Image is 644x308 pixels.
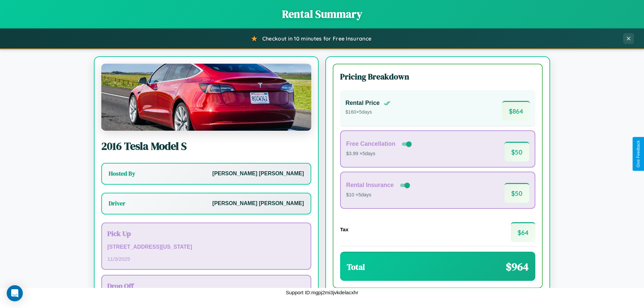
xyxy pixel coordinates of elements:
span: Checkout in 10 minutes for Free Insurance [262,35,371,42]
span: $ 864 [502,101,530,121]
h3: Pricing Breakdown [340,71,535,82]
p: $3.99 × 5 days [346,149,413,158]
h3: Driver [109,199,125,207]
p: [PERSON_NAME] [PERSON_NAME] [212,199,304,208]
p: $ 160 × 5 days [345,108,390,117]
h4: Rental Insurance [346,182,394,189]
span: $ 50 [504,142,529,162]
div: Open Intercom Messenger [7,285,23,301]
p: 11 / 3 / 2025 [107,254,305,263]
h2: 2016 Tesla Model S [101,139,311,153]
span: $ 64 [511,222,535,242]
span: $ 964 [506,259,529,274]
h3: Drop Off [107,281,305,291]
p: [STREET_ADDRESS][US_STATE] [107,242,305,252]
span: $ 50 [504,183,529,203]
h3: Pick Up [107,229,305,238]
h3: Hosted By [109,170,135,178]
h4: Free Cancellation [346,140,395,147]
img: Tesla Model S [101,64,311,131]
h4: Tax [340,227,348,232]
p: $10 × 5 days [346,191,411,199]
div: Give Feedback [636,140,641,168]
p: [PERSON_NAME] [PERSON_NAME] [212,169,304,179]
h3: Total [347,261,365,272]
p: Support ID: mgpj2mi3jvkdelacxhr [286,288,358,297]
h4: Rental Price [345,100,380,107]
h1: Rental Summary [7,7,637,21]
